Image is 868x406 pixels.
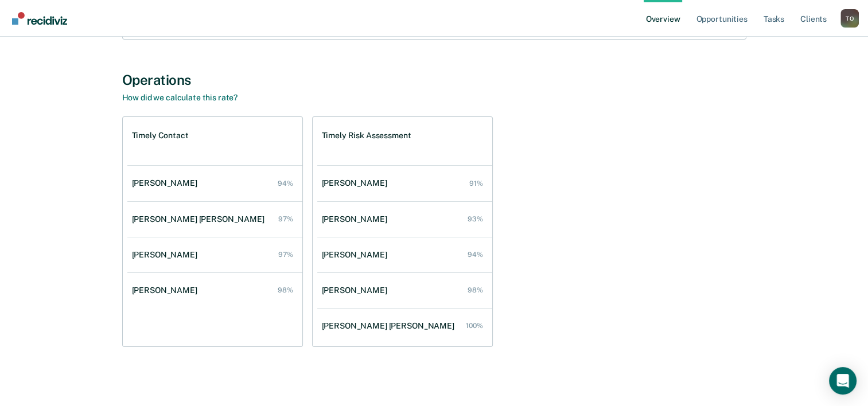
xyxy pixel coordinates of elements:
[317,167,492,200] a: [PERSON_NAME] 91%
[132,178,202,188] div: [PERSON_NAME]
[840,9,859,28] div: T O
[468,215,483,223] div: 93%
[322,214,392,224] div: [PERSON_NAME]
[468,251,483,259] div: 94%
[132,131,189,140] h1: Timely Contact
[278,286,293,294] div: 98%
[132,250,202,260] div: [PERSON_NAME]
[127,239,302,271] a: [PERSON_NAME] 97%
[829,367,857,395] div: Open Intercom Messenger
[122,93,238,102] a: How did we calculate this rate?
[12,12,67,25] img: Recidiviz
[127,274,302,307] a: [PERSON_NAME] 98%
[322,321,459,331] div: [PERSON_NAME] [PERSON_NAME]
[317,203,492,236] a: [PERSON_NAME] 93%
[278,251,293,259] div: 97%
[322,286,392,295] div: [PERSON_NAME]
[127,203,302,236] a: [PERSON_NAME] [PERSON_NAME] 97%
[317,274,492,307] a: [PERSON_NAME] 98%
[278,215,293,223] div: 97%
[468,286,483,294] div: 98%
[466,322,483,330] div: 100%
[127,167,302,200] a: [PERSON_NAME] 94%
[322,131,411,140] h1: Timely Risk Assessment
[317,310,492,342] a: [PERSON_NAME] [PERSON_NAME] 100%
[469,179,483,188] div: 91%
[132,286,202,295] div: [PERSON_NAME]
[322,178,392,188] div: [PERSON_NAME]
[322,250,392,260] div: [PERSON_NAME]
[840,9,859,28] button: Profile dropdown button
[122,72,746,88] div: Operations
[278,179,293,188] div: 94%
[132,214,269,224] div: [PERSON_NAME] [PERSON_NAME]
[317,239,492,271] a: [PERSON_NAME] 94%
